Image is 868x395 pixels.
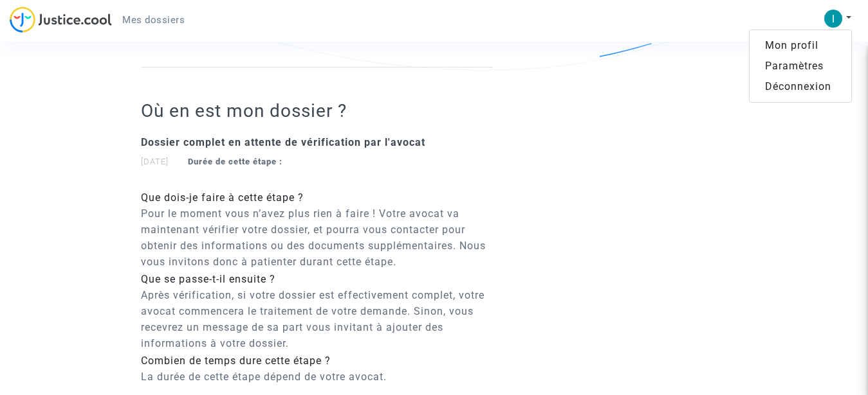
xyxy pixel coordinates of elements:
p: Après vérification, si votre dossier est effectivement complet, votre avocat commencera le traite... [141,287,493,351]
a: Paramètres [750,56,851,76]
a: Mes dossiers [112,10,195,30]
a: Déconnexion [750,76,851,97]
div: Que dois-je faire à cette étape ? [141,190,493,206]
img: jc-logo.svg [10,6,112,33]
small: [DATE] [141,157,282,166]
a: Mon profil [750,35,851,56]
span: Mes dossiers [122,14,185,26]
div: Que se passe-t-il ensuite ? [141,272,493,287]
strong: Durée de cette étape : [188,157,282,166]
p: La durée de cette étape dépend de votre avocat. [141,369,493,385]
img: ACg8ocJvHCWRDEmluIiQEYZ7aAu3vRKDskYkKZ9UO4kSMUgHFhQJGA=s96-c [824,10,842,28]
h2: Où en est mon dossier ? [141,100,493,122]
div: Dossier complet en attente de vérification par l'avocat [141,135,493,150]
div: Combien de temps dure cette étape ? [141,353,493,369]
p: Pour le moment vous n’avez plus rien à faire ! Votre avocat va maintenant vérifier votre dossier,... [141,206,493,270]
